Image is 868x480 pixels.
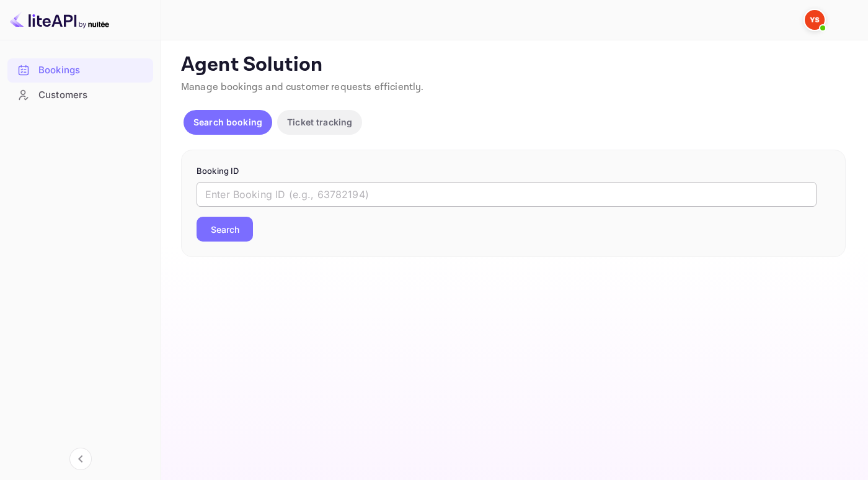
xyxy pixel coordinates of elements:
[38,88,147,102] div: Customers
[7,58,153,83] div: Bookings
[7,83,153,106] a: Customers
[69,448,92,470] button: Collapse navigation
[805,10,825,30] img: Yandex Support
[197,165,830,178] p: Booking ID
[193,115,262,129] p: Search booking
[38,63,147,78] div: Bookings
[181,81,424,94] span: Manage bookings and customer requests efficiently.
[197,182,817,207] input: Enter Booking ID (e.g., 63782194)
[287,115,352,129] p: Ticket tracking
[7,58,153,81] a: Bookings
[197,217,253,242] button: Search
[10,10,109,30] img: LiteAPI logo
[181,53,846,78] p: Agent Solution
[7,83,153,107] div: Customers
